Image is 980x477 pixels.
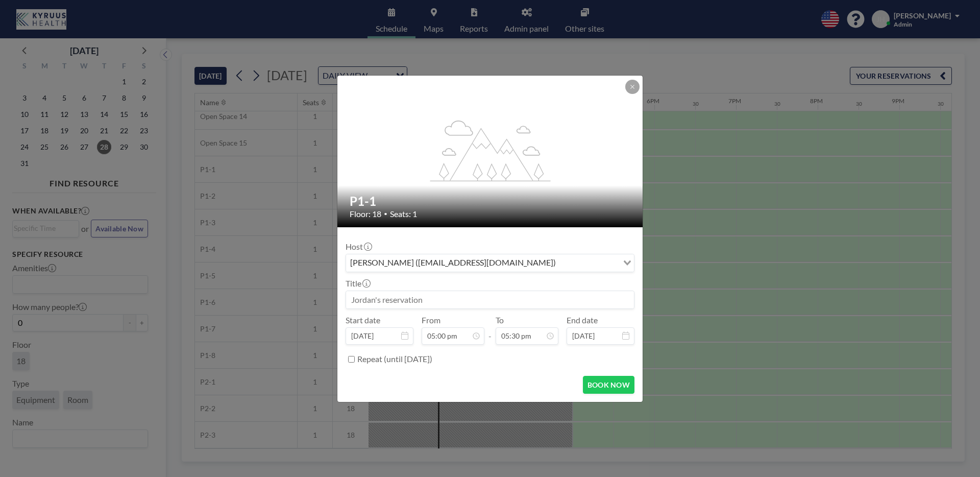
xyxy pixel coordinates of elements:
span: - [488,319,492,341]
label: Repeat (until [DATE]) [357,354,432,364]
span: Seats: 1 [390,209,417,219]
label: Title [346,278,370,289]
label: End date [567,315,598,325]
div: Search for option [346,254,634,272]
span: • [384,210,387,218]
button: BOOK NOW [583,376,634,394]
span: Floor: 18 [350,209,381,219]
label: Start date [346,315,380,325]
label: Host [346,242,371,252]
h2: P1-1 [350,194,631,209]
input: Jordan's reservation [346,291,634,308]
input: Search for option [559,256,617,270]
label: To [496,315,504,325]
label: From [422,315,440,325]
span: [PERSON_NAME] ([EMAIL_ADDRESS][DOMAIN_NAME]) [348,256,558,270]
g: flex-grow: 1.2; [430,120,551,181]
